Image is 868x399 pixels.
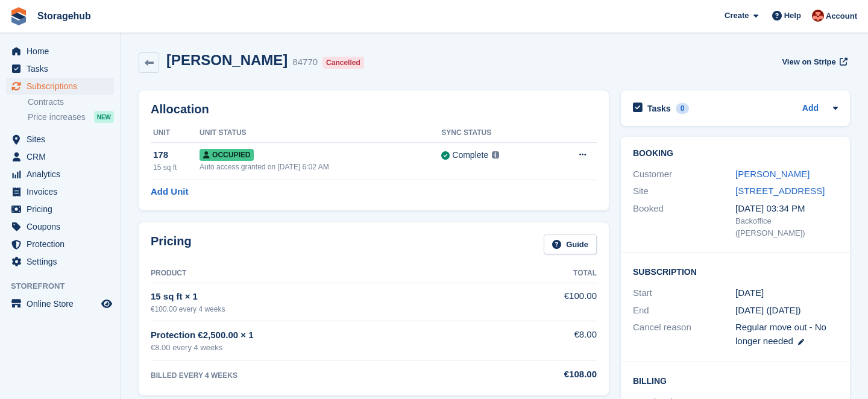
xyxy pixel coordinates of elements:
td: €8.00 [489,321,597,360]
h2: [PERSON_NAME] [166,52,288,68]
div: BILLED EVERY 4 WEEKS [151,370,489,381]
div: Cancel reason [633,321,735,348]
span: Pricing [27,201,99,218]
div: End [633,304,735,318]
th: Unit Status [200,124,441,143]
span: Online Store [27,295,99,312]
div: 15 sq ft × 1 [151,290,489,304]
a: menu [6,253,114,270]
a: Contracts [28,96,114,108]
th: Unit [151,124,200,143]
span: Subscriptions [27,78,99,95]
span: Account [826,10,857,22]
time: 2025-05-31 00:00:00 UTC [735,286,764,300]
img: stora-icon-8386f47178a22dfd0bd8f6a31ec36ba5ce8667c1dd55bd0f319d3a0aa187defe.svg [10,7,28,25]
div: 178 [153,148,200,162]
div: €100.00 every 4 weeks [151,304,489,315]
span: Coupons [27,218,99,235]
div: Cancelled [322,57,364,69]
div: Booked [633,202,735,239]
div: [DATE] 03:34 PM [735,202,838,216]
h2: Pricing [151,234,192,254]
h2: Booking [633,149,838,159]
span: Analytics [27,166,99,183]
a: menu [6,43,114,60]
span: Create [725,10,749,22]
span: Storefront [11,280,120,292]
h2: Billing [633,374,838,386]
a: menu [6,148,114,165]
span: Regular move out - No longer needed [735,322,826,346]
a: Add [802,102,819,116]
th: Total [489,264,597,283]
div: Auto access granted on [DATE] 6:02 AM [200,162,441,172]
div: Complete [452,149,488,162]
h2: Tasks [647,103,671,114]
a: [STREET_ADDRESS] [735,186,825,196]
div: 0 [676,103,690,114]
a: Add Unit [151,185,188,199]
div: €108.00 [489,368,597,382]
div: Start [633,286,735,300]
span: CRM [27,148,99,165]
span: Sites [27,131,99,148]
a: menu [6,218,114,235]
span: Help [784,10,801,22]
a: menu [6,295,114,312]
a: [PERSON_NAME] [735,169,810,179]
th: Product [151,264,489,283]
div: Protection €2,500.00 × 1 [151,328,489,342]
a: View on Stripe [777,52,850,72]
img: icon-info-grey-7440780725fd019a000dd9b08b2336e03edf1995a4989e88bcd33f0948082b44.svg [492,151,499,159]
div: Backoffice ([PERSON_NAME]) [735,215,838,239]
div: 84770 [292,55,318,69]
td: €100.00 [489,283,597,321]
img: Nick [812,10,824,22]
a: menu [6,131,114,148]
span: Protection [27,236,99,253]
a: menu [6,201,114,218]
a: Price increases NEW [28,110,114,124]
a: menu [6,236,114,253]
span: Price increases [28,112,86,123]
a: Preview store [99,297,114,311]
a: menu [6,60,114,77]
a: menu [6,166,114,183]
span: View on Stripe [782,56,835,68]
div: NEW [94,111,114,123]
th: Sync Status [441,124,549,143]
h2: Subscription [633,265,838,277]
span: Invoices [27,183,99,200]
h2: Allocation [151,102,597,116]
div: Site [633,184,735,198]
a: menu [6,78,114,95]
span: Tasks [27,60,99,77]
a: Guide [544,234,597,254]
span: Home [27,43,99,60]
div: Customer [633,168,735,181]
div: €8.00 every 4 weeks [151,342,489,354]
span: [DATE] ([DATE]) [735,305,801,315]
a: Storagehub [33,6,96,26]
span: Settings [27,253,99,270]
div: 15 sq ft [153,162,200,173]
a: menu [6,183,114,200]
span: Occupied [200,149,254,161]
